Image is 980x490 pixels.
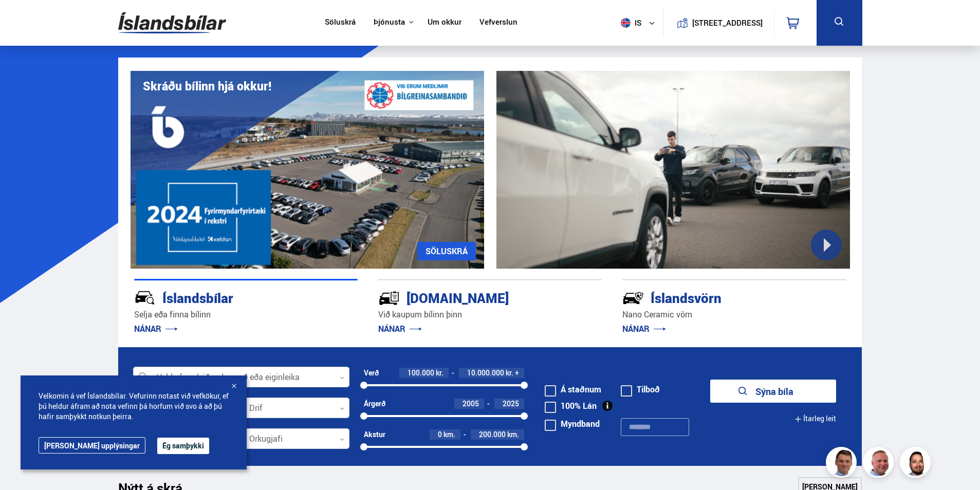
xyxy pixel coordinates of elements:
[622,309,846,321] p: Nano Ceramic vörn
[8,4,39,35] button: Open LiveChat chat widget
[621,18,631,28] img: svg+xml;base64,PHN2ZyB4bWxucz0iaHR0cDovL3d3dy53My5vcmcvMjAwMC9zdmciIHdpZHRoPSI1MTIiIGhlaWdodD0iNT...
[864,448,895,479] img: siFngHWaQ9KaOqBr.png
[463,399,479,408] span: 2005
[479,429,506,439] span: 200.000
[696,18,759,27] button: [STREET_ADDRESS]
[794,407,836,430] button: Ítarleg leit
[364,369,379,377] div: Verð
[134,288,321,306] div: Íslandsbílar
[622,287,644,309] img: -Svtn6bYgwAsiwNX.svg
[364,430,385,439] div: Akstur
[378,309,602,321] p: Við kaupum bílinn þinn
[901,448,932,479] img: nhp88E3Fdnt1Opn2.png
[118,6,226,40] img: G0Ugv5HjCgRt.svg
[374,17,405,27] button: Þjónusta
[617,18,642,28] span: is
[378,323,422,334] a: NÁNAR
[134,287,156,309] img: JRvxyua_JYH6wB4c.svg
[436,369,443,377] span: kr.
[621,385,660,393] label: Tilboð
[39,391,229,422] span: Velkomin á vef Íslandsbílar. Vefurinn notast við vefkökur, ef þú heldur áfram að nota vefinn þá h...
[378,287,400,309] img: tr5P-W3DuiFaO7aO.svg
[545,420,600,428] label: Myndband
[131,71,484,269] img: eKx6w-_Home_640_.png
[428,17,461,28] a: Um okkur
[479,17,517,28] a: Vefverslun
[134,309,358,321] p: Selja eða finna bílinn
[438,429,442,439] span: 0
[515,369,519,377] span: +
[417,242,476,260] a: SÖLUSKRÁ
[710,380,836,403] button: Sýna bíla
[545,385,601,393] label: Á staðnum
[506,369,513,377] span: kr.
[325,17,356,28] a: Söluskrá
[443,430,455,439] span: km.
[378,288,565,306] div: [DOMAIN_NAME]
[467,368,504,378] span: 10.000.000
[143,79,271,93] h1: Skráðu bílinn hjá okkur!
[408,368,434,378] span: 100.000
[669,8,768,37] a: [STREET_ADDRESS]
[39,437,145,454] a: [PERSON_NAME] upplýsingar
[617,8,663,38] button: is
[507,430,519,439] span: km.
[622,323,666,334] a: NÁNAR
[545,402,597,410] label: 100% Lán
[503,399,519,408] span: 2025
[827,448,858,479] img: FbJEzSuNWCJXmdc-.webp
[622,288,809,306] div: Íslandsvörn
[134,323,178,334] a: NÁNAR
[157,438,209,454] button: Ég samþykki
[364,400,385,408] div: Árgerð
